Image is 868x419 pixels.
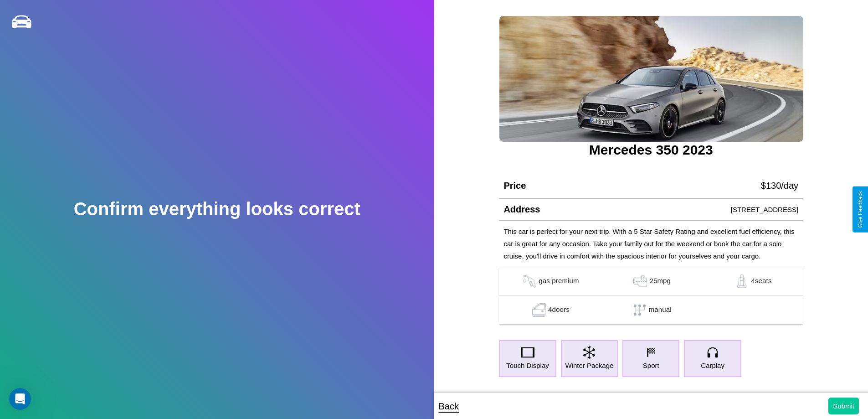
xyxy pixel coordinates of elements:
[643,359,659,372] p: Sport
[731,203,798,216] p: [STREET_ADDRESS]
[649,303,672,317] p: manual
[74,199,360,219] h2: Confirm everything looks correct
[439,398,459,414] p: Back
[733,274,751,288] img: gas
[701,359,724,372] p: Carplay
[499,267,803,325] table: simple table
[649,274,671,288] p: 25 mpg
[631,274,649,288] img: gas
[503,181,526,191] h4: Price
[530,303,548,317] img: gas
[506,359,549,372] p: Touch Display
[539,274,579,288] p: gas premium
[761,177,798,194] p: $ 130 /day
[548,303,570,317] p: 4 doors
[828,398,859,414] button: Submit
[499,142,803,158] h3: Mercedes 350 2023
[503,225,798,262] p: This car is perfect for your next trip. With a 5 Star Safety Rating and excellent fuel efficiency...
[751,274,771,288] p: 4 seats
[857,191,863,228] div: Give Feedback
[503,204,540,215] h4: Address
[520,274,539,288] img: gas
[565,359,613,372] p: Winter Package
[9,388,31,410] iframe: Intercom live chat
